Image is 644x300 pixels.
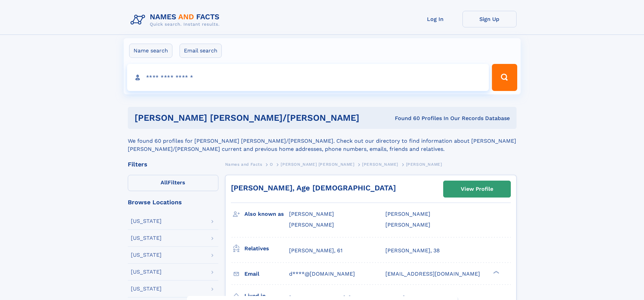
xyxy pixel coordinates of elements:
input: search input [127,64,489,91]
h3: Relatives [244,243,289,254]
a: Names and Facts [225,160,262,168]
label: Filters [128,175,218,191]
h1: [PERSON_NAME] [PERSON_NAME]/[PERSON_NAME] [135,114,377,122]
div: [US_STATE] [131,286,162,292]
a: [PERSON_NAME] [362,160,398,168]
a: [PERSON_NAME], 38 [385,247,440,254]
span: [PERSON_NAME] [385,211,430,217]
a: Log In [408,11,462,27]
div: [US_STATE] [131,269,162,275]
button: Search Button [492,64,517,91]
a: Sign Up [462,11,517,27]
h3: Also known as [244,208,289,220]
a: [PERSON_NAME], Age [DEMOGRAPHIC_DATA] [231,184,396,192]
span: [EMAIL_ADDRESS][DOMAIN_NAME] [385,271,480,277]
div: Browse Locations [128,199,218,205]
a: [PERSON_NAME] [PERSON_NAME] [281,160,354,168]
a: O [270,160,273,168]
div: [US_STATE] [131,218,162,224]
label: Name search [129,44,172,58]
span: [PERSON_NAME] [289,211,334,217]
div: We found 60 profiles for [PERSON_NAME] [PERSON_NAME]/[PERSON_NAME]. Check out our directory to fi... [128,129,517,153]
span: O [270,162,273,167]
label: Email search [180,44,222,58]
div: [US_STATE] [131,235,162,241]
span: All [161,179,168,186]
div: Filters [128,161,218,167]
span: [PERSON_NAME] [289,222,334,228]
div: Found 60 Profiles In Our Records Database [377,115,510,122]
div: View Profile [461,181,493,197]
a: [PERSON_NAME], 61 [289,247,342,254]
div: [US_STATE] [131,252,162,258]
img: Logo Names and Facts [128,11,225,29]
div: ❯ [492,270,500,274]
span: [PERSON_NAME] [385,222,430,228]
span: [PERSON_NAME] [406,162,442,167]
h3: Email [244,268,289,280]
span: [PERSON_NAME] [362,162,398,167]
span: [PERSON_NAME] [PERSON_NAME] [281,162,354,167]
a: View Profile [444,181,510,197]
